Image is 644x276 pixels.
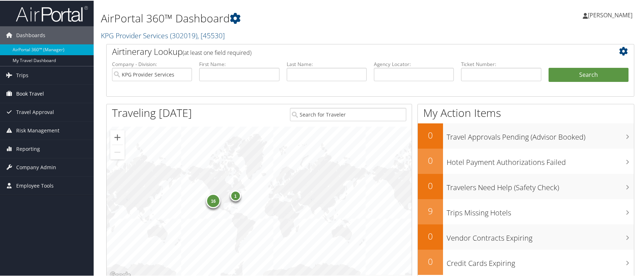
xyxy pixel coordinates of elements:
[16,121,59,139] span: Risk Management
[206,193,221,207] div: 16
[418,179,443,191] h2: 0
[16,26,45,44] span: Dashboards
[110,130,125,144] button: Zoom in
[418,229,443,242] h2: 0
[16,5,88,22] img: airportal-logo.png
[447,153,634,167] h3: Hotel Payment Authorizations Failed
[112,105,192,120] h1: Traveling [DATE]
[199,60,279,67] label: First Name:
[447,128,634,141] h3: Travel Approvals Pending (Advisor Booked)
[418,148,634,173] a: 0Hotel Payment Authorizations Failed
[447,178,634,192] h3: Travelers Need Help (Safety Check)
[418,123,634,148] a: 0Travel Approvals Pending (Advisor Booked)
[170,30,197,40] span: ( 302019 )
[374,60,454,67] label: Agency Locator:
[16,84,44,102] span: Book Travel
[418,105,634,120] h1: My Action Items
[418,198,634,224] a: 9Trips Missing Hotels
[418,224,634,249] a: 0Vendor Contracts Expiring
[16,158,56,176] span: Company Admin
[16,176,54,194] span: Employee Tools
[101,10,460,25] h1: AirPortal 360™ Dashboard
[183,48,251,56] span: (at least one field required)
[418,249,634,274] a: 0Credit Cards Expiring
[110,144,125,159] button: Zoom out
[447,229,634,242] h3: Vendor Contracts Expiring
[101,30,225,40] a: KPG Provider Services
[112,45,585,57] h2: Airtinerary Lookup
[418,128,443,141] h2: 0
[287,60,367,67] label: Last Name:
[461,60,541,67] label: Ticket Number:
[112,60,192,67] label: Company - Division:
[230,189,241,200] div: 1
[197,30,225,40] span: , [ 45530 ]
[16,102,54,121] span: Travel Approval
[447,203,634,217] h3: Trips Missing Hotels
[16,66,28,84] span: Trips
[418,154,443,166] h2: 0
[583,4,640,25] a: [PERSON_NAME]
[588,10,632,18] span: [PERSON_NAME]
[418,173,634,198] a: 0Travelers Need Help (Safety Check)
[447,254,634,268] h3: Credit Cards Expiring
[549,67,629,82] button: Search
[418,204,443,216] h2: 9
[290,107,406,121] input: Search for Traveler
[16,139,40,157] span: Reporting
[418,255,443,267] h2: 0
